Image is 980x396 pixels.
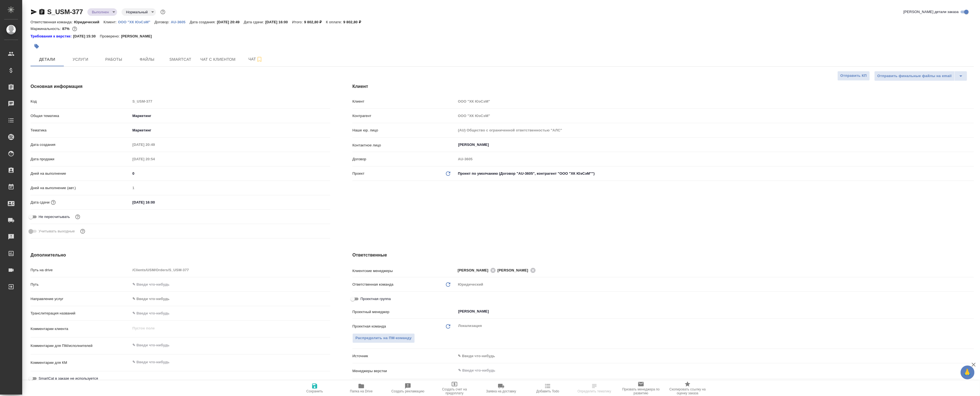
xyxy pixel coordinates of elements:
span: Файлы [134,56,160,63]
span: Определить тематику [577,389,611,393]
p: Менеджеры верстки [352,368,456,374]
a: Требования к верстке: [31,34,73,39]
a: AU-3605 [171,19,190,24]
span: Чат с клиентом [200,56,236,63]
button: Open [971,270,972,271]
button: Создать счет на предоплату [431,380,478,396]
p: Проектная команда [352,324,386,329]
span: [PERSON_NAME] детали заказа [903,9,959,15]
p: Контрагент [352,113,456,119]
button: Доп статусы указывают на важность/срочность заказа [159,8,166,16]
button: Заявка на доставку [478,380,524,396]
p: Код [31,99,130,104]
svg: Подписаться [256,56,263,63]
p: Комментарии для ПМ/исполнителей [31,343,130,349]
span: Отправить КП [840,73,867,79]
p: Дней на выполнение (авт.) [31,185,130,191]
span: 🙏 [963,367,972,378]
span: Детали [34,56,60,63]
span: Отправить финальные файлы на email [877,73,952,79]
p: Дней на выполнение [31,171,130,176]
button: Отправить финальные файлы на email [874,71,955,81]
button: Скопировать ссылку [39,9,45,15]
button: Отправить КП [837,71,870,81]
span: Распределить на ПМ-команду [355,335,412,341]
div: Проект по умолчанию (Договор "AU-3605", контрагент "ООО "ХК ЮэСэМ"") [456,169,974,178]
div: [PERSON_NAME] [497,267,537,274]
span: Не пересчитывать [39,214,70,220]
button: Папка на Drive [338,380,385,396]
p: Дата создания [31,142,130,148]
div: Маркетинг [130,126,330,135]
p: 87% [62,27,71,31]
button: Создать рекламацию [385,380,431,396]
a: ООО "ХК ЮэСэМ" [118,19,154,24]
p: Комментарии клиента [31,326,130,332]
button: Open [971,144,972,145]
button: 🙏 [961,365,974,379]
span: Папка на Drive [350,389,373,393]
p: Клиент [352,99,456,104]
button: Скопировать ссылку на оценку заказа [664,380,711,396]
span: SmartCat в заказе не используется [39,376,98,381]
p: Направление услуг [31,296,130,302]
div: [PERSON_NAME] [458,267,497,274]
p: Дата продажи [31,156,130,162]
p: Транслитерация названий [31,311,130,316]
span: [PERSON_NAME] [458,268,492,273]
span: Создать счет на предоплату [435,387,474,395]
button: Призвать менеджера по развитию [618,380,664,396]
p: [DATE] 15:30 [73,34,100,39]
p: Контактное лицо [352,143,456,148]
p: Маржинальность: [31,27,62,31]
input: ✎ Введи что-нибудь [130,169,330,177]
input: Пустое поле [130,141,179,149]
div: ✎ Введи что-нибудь [456,351,974,361]
input: Пустое поле [130,155,179,163]
p: Ответственная команда: [31,20,74,24]
input: ✎ Введи что-нибудь [130,198,179,206]
p: Путь на drive [31,267,130,273]
span: Учитывать выходные [39,229,75,234]
button: Включи, если не хочешь, чтобы указанная дата сдачи изменилась после переставления заказа в 'Подтв... [74,213,81,220]
div: Нажми, чтобы открыть папку с инструкцией [31,34,73,39]
p: AU-3605 [171,20,190,24]
input: Пустое поле [130,97,330,105]
p: Комментарии для КМ [31,360,130,365]
h4: Клиент [352,83,974,90]
p: [DATE] 16:00 [265,20,292,24]
span: Призвать менеджера по развитию [621,387,661,395]
p: Клиентские менеджеры [352,268,456,274]
span: Заявка на доставку [486,389,516,393]
div: Выполнен [87,8,117,16]
span: Работы [100,56,127,63]
input: ✎ Введи что-нибудь [458,367,954,374]
button: Выбери, если сб и вс нужно считать рабочими днями для выполнения заказа. [79,228,86,235]
input: Пустое поле [456,155,974,163]
p: Проверено: [100,34,121,39]
p: Проект [352,171,365,176]
span: Smartcat [167,56,194,63]
div: Маркетинг [130,111,330,121]
button: Сохранить [291,380,338,396]
p: Общая тематика [31,113,130,119]
button: Определить тематику [571,380,618,396]
input: ✎ Введи что-нибудь [130,309,330,317]
button: Open [971,311,972,312]
p: Путь [31,282,130,287]
span: Проектная группа [360,296,391,302]
p: Проектный менеджер [352,309,456,315]
button: Добавить тэг [31,40,43,52]
div: ✎ Введи что-нибудь [130,294,330,304]
p: Тематика [31,128,130,133]
div: ✎ Введи что-нибудь [458,353,967,359]
p: ООО "ХК ЮэСэМ" [118,20,154,24]
h4: Дополнительно [31,252,330,258]
p: К оплате: [326,20,343,24]
button: Распределить на ПМ-команду [352,333,415,343]
span: В заказе уже есть ответственный ПМ или ПМ группа [352,333,415,343]
p: Источник [352,353,456,359]
input: Пустое поле [456,112,974,120]
div: split button [874,71,967,81]
h4: Ответственные [352,252,974,258]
